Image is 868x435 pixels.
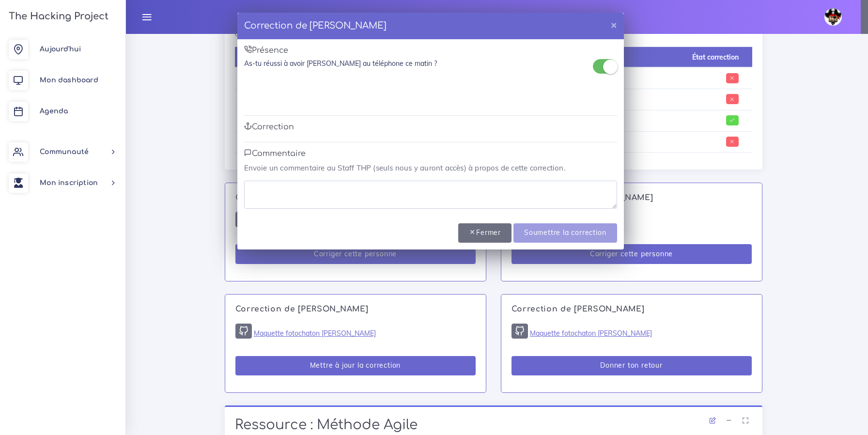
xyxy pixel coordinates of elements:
button: Fermer [458,223,511,243]
button: × [604,13,624,36]
input: Soumettre la correction [513,223,617,243]
h5: Correction [244,123,617,132]
h5: Présence [244,46,617,55]
h4: Correction de [PERSON_NAME] [244,19,387,32]
label: As-tu réussi à avoir [PERSON_NAME] au téléphone ce matin ? [244,59,437,68]
p: Envoie un commentaire au Staff THP (seuls nous y auront accès) à propos de cette correction. [244,162,617,174]
h5: Commentaire [244,149,617,158]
